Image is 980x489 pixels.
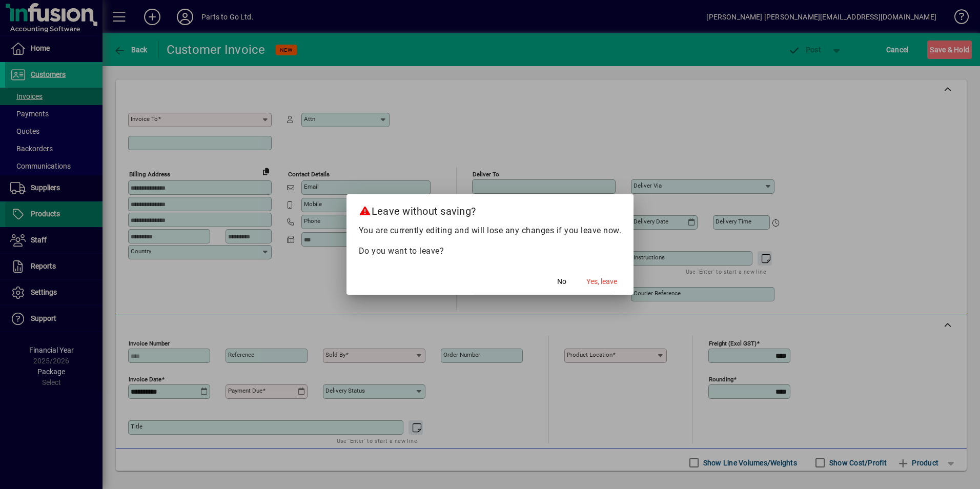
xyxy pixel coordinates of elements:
[346,194,634,224] h2: Leave without saving?
[359,245,622,257] p: Do you want to leave?
[586,276,617,287] span: Yes, leave
[545,272,578,291] button: No
[557,276,566,287] span: No
[582,272,621,291] button: Yes, leave
[359,225,622,237] p: You are currently editing and will lose any changes if you leave now.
